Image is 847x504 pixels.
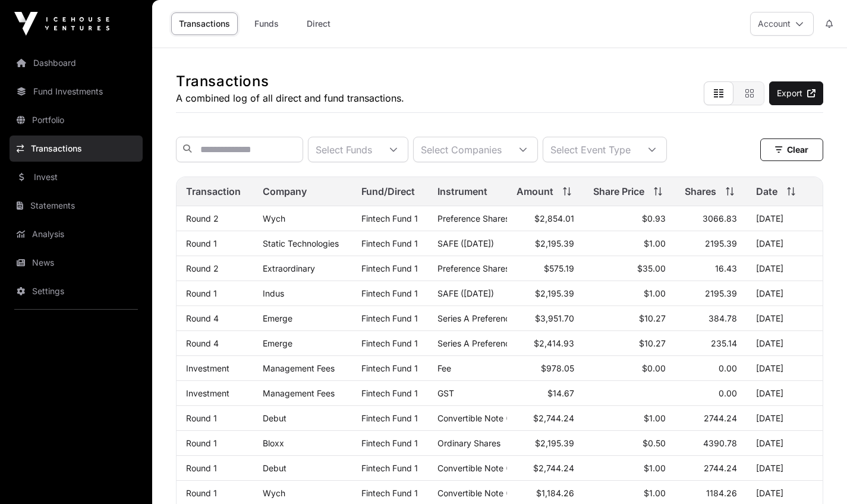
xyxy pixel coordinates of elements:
a: Round 2 [186,263,219,273]
a: Round 1 [186,438,217,448]
span: Instrument [437,184,487,199]
span: Convertible Note ([DATE]) [437,488,539,498]
a: Fintech Fund 1 [361,238,418,248]
a: Debut [263,413,286,423]
span: SAFE ([DATE]) [437,288,494,298]
td: $978.05 [507,356,584,381]
span: 0.00 [719,363,737,373]
td: $2,854.01 [507,206,584,231]
a: Wych [263,488,285,498]
a: Round 1 [186,488,217,498]
a: Settings [10,278,143,304]
span: GST [437,388,454,398]
span: SAFE ([DATE]) [437,238,494,248]
span: 2744.24 [704,463,737,473]
a: Round 1 [186,288,217,298]
p: A combined log of all direct and fund transactions. [176,91,404,105]
a: Fintech Fund 1 [361,263,418,273]
td: $575.19 [507,256,584,281]
td: $2,195.39 [507,231,584,256]
a: Fintech Fund 1 [361,338,418,348]
span: 4390.78 [703,438,737,448]
iframe: Chat Widget [788,447,847,504]
a: Dashboard [10,50,143,76]
a: Round 4 [186,338,219,348]
a: Fintech Fund 1 [361,413,418,423]
a: Round 1 [186,413,217,423]
span: Fund/Direct [361,184,415,199]
a: Transactions [10,136,143,162]
a: Direct [295,12,342,35]
span: Series A Preference Share [437,338,540,348]
span: $35.00 [637,263,666,273]
a: Funds [243,12,290,35]
span: 16.43 [715,263,737,273]
a: Wych [263,213,285,223]
a: Extraordinary [263,263,315,273]
a: Invest [10,164,143,190]
a: Export [769,81,823,105]
span: Fee [437,363,451,373]
span: 1184.26 [706,488,737,498]
span: 0.00 [719,388,737,398]
img: Icehouse Ventures Logo [14,12,109,36]
td: [DATE] [747,331,823,356]
td: [DATE] [747,206,823,231]
a: Fintech Fund 1 [361,363,418,373]
td: [DATE] [747,281,823,306]
a: Indus [263,288,284,298]
td: [DATE] [747,456,823,481]
a: Fintech Fund 1 [361,313,418,323]
span: Date [756,184,777,199]
button: Account [750,12,814,36]
a: Emerge [263,313,292,323]
a: Statements [10,193,143,219]
td: [DATE] [747,406,823,431]
td: $3,951.70 [507,306,584,331]
span: Preference Shares [437,213,509,223]
span: 384.78 [709,313,737,323]
span: Transaction [186,184,241,199]
td: $14.67 [507,381,584,406]
a: Fintech Fund 1 [361,438,418,448]
td: [DATE] [747,306,823,331]
a: Fintech Fund 1 [361,288,418,298]
span: Shares [685,184,716,199]
span: 235.14 [711,338,737,348]
h1: Transactions [176,72,404,91]
span: Ordinary Shares [437,438,500,448]
a: Fintech Fund 1 [361,463,418,473]
a: Investment [186,388,229,398]
span: 2195.39 [705,238,737,248]
p: Management Fees [263,363,342,373]
a: Round 4 [186,313,219,323]
span: $0.50 [643,438,666,448]
td: $2,414.93 [507,331,584,356]
a: Round 1 [186,238,217,248]
a: Portfolio [10,107,143,133]
a: Analysis [10,221,143,247]
span: Company [263,184,307,199]
span: $0.00 [642,363,666,373]
span: $1.00 [644,463,666,473]
td: [DATE] [747,231,823,256]
a: Round 2 [186,213,219,223]
span: 2195.39 [705,288,737,298]
td: $2,744.24 [507,406,584,431]
span: $10.27 [639,313,666,323]
td: [DATE] [747,431,823,456]
td: [DATE] [747,381,823,406]
span: 2744.24 [704,413,737,423]
span: Convertible Note ([DATE]) [437,463,539,473]
span: $1.00 [644,413,666,423]
a: Round 1 [186,463,217,473]
a: Debut [263,463,286,473]
a: Fintech Fund 1 [361,488,418,498]
span: $1.00 [644,288,666,298]
td: $2,195.39 [507,431,584,456]
button: Clear [760,138,823,161]
span: $1.00 [644,488,666,498]
span: 3066.83 [703,213,737,223]
a: Fintech Fund 1 [361,213,418,223]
